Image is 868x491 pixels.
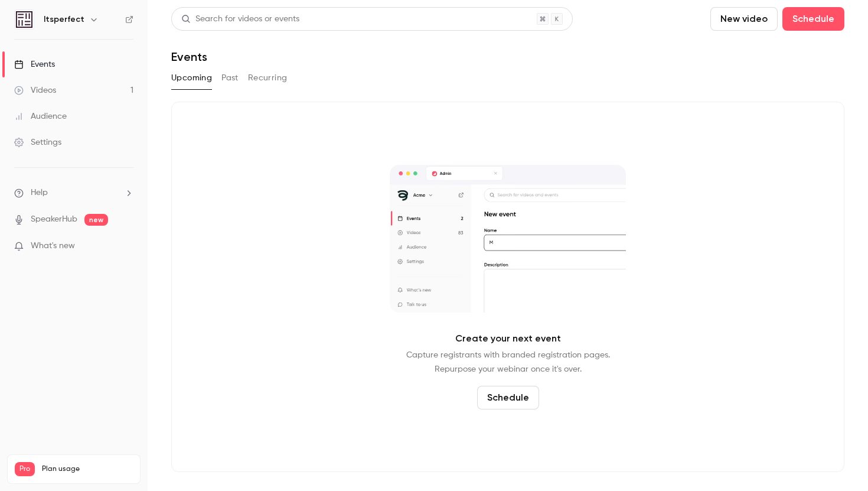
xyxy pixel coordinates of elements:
[84,214,108,226] span: new
[31,213,77,226] a: SpeakerHub
[15,462,35,476] span: Pro
[221,69,239,87] button: Past
[42,464,133,474] span: Plan usage
[248,69,288,87] button: Recurring
[14,187,133,199] li: help-dropdown-opener
[31,240,75,252] span: What's new
[171,50,207,64] h1: Events
[171,69,212,87] button: Upcoming
[14,84,56,96] div: Videos
[44,14,84,25] h6: Itsperfect
[119,241,133,252] iframe: Noticeable Trigger
[15,10,34,29] img: Itsperfect
[14,110,67,122] div: Audience
[14,136,61,148] div: Settings
[181,13,299,25] div: Search for videos or events
[477,386,539,409] button: Schedule
[14,58,55,70] div: Events
[406,348,610,376] p: Capture registrants with branded registration pages. Repurpose your webinar once it's over.
[455,331,561,346] p: Create your next event
[782,7,844,31] button: Schedule
[31,187,48,199] span: Help
[710,7,778,31] button: New video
